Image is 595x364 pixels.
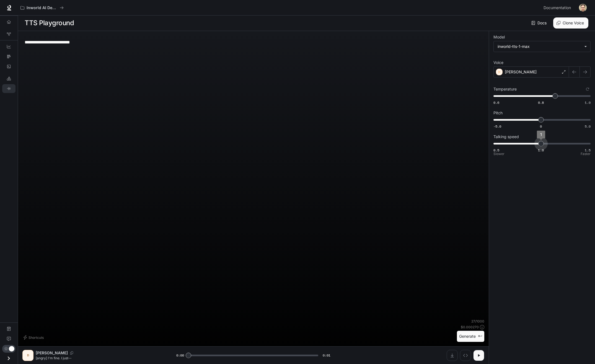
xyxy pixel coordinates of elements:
h1: TTS Playground [25,17,74,29]
button: Copy Voice ID [68,351,76,355]
p: Slower [493,152,505,156]
span: 1 [540,132,542,137]
a: Feedback [2,334,15,343]
img: User avatar [579,4,587,12]
button: Download audio [447,350,458,361]
button: Generate⌘⏎ [457,331,484,342]
p: Model [493,35,505,39]
p: [angry] I'm fine. I just-- [36,356,163,360]
span: Documentation [544,4,571,11]
span: Dark mode toggle [9,345,14,352]
div: inworld-tts-1-max [498,44,581,49]
button: Clone Voice [553,17,588,29]
p: Temperature [493,87,517,91]
a: Dashboards [2,42,15,51]
a: Documentation [541,2,575,13]
button: Reset to default [584,86,591,92]
button: User avatar [577,2,588,13]
a: Traces [2,52,15,61]
a: LLM Playground [2,74,15,83]
a: Logs [2,62,15,71]
a: Overview [2,17,15,26]
a: Documentation [2,324,15,333]
button: Shortcuts [22,333,46,342]
button: Inspect [460,350,471,361]
span: -5.0 [493,124,501,129]
p: [PERSON_NAME] [505,69,537,75]
span: 1.0 [538,148,544,153]
a: Graph Registry [2,30,15,38]
span: 0.5 [493,148,499,153]
div: D [24,351,32,360]
a: Docs [530,17,549,29]
button: All workspaces [18,2,66,13]
span: 0.8 [538,100,544,105]
span: 0:00 [176,353,184,358]
span: 1.5 [585,148,591,153]
span: 5.0 [585,124,591,129]
p: Voice [493,61,503,64]
p: Pitch [493,111,503,115]
p: Faster [581,152,591,156]
a: TTS Playground [2,84,15,93]
button: Open drawer [2,353,15,364]
p: 27 / 1000 [471,319,484,324]
span: 1.0 [585,100,591,105]
p: Inworld AI Demos [27,6,58,10]
span: 0 [540,124,542,129]
div: inworld-tts-1-max [494,41,590,52]
span: 0:01 [323,353,330,358]
p: Talking speed [493,135,519,139]
p: [PERSON_NAME] [36,350,68,356]
p: $ 0.000270 [461,325,479,329]
p: ⌘⏎ [478,335,482,338]
span: 0.6 [493,100,499,105]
